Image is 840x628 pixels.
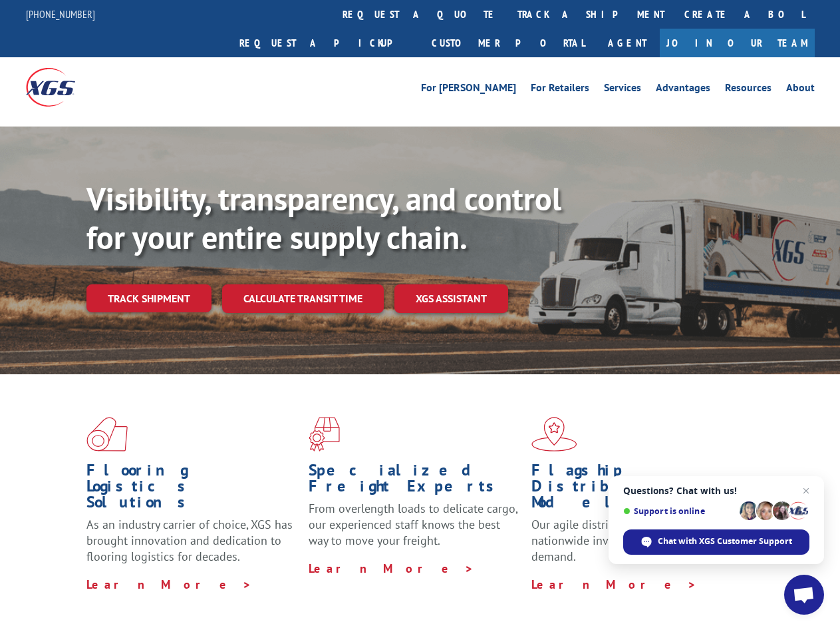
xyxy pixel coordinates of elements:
a: Resources [725,83,771,97]
a: Services [604,83,641,97]
a: Learn More > [86,577,252,592]
a: Learn More > [531,577,697,592]
a: Track shipment [86,284,211,312]
h1: Specialized Freight Experts [309,462,521,501]
p: From overlength loads to delicate cargo, our experienced staff knows the best way to move your fr... [309,501,521,560]
div: Chat with XGS Customer Support [623,529,809,555]
span: As an industry carrier of choice, XGS has brought innovation and dedication to flooring logistics... [86,517,293,564]
a: Learn More > [309,561,474,576]
a: [PHONE_NUMBER] [26,7,95,21]
span: Support is online [623,506,735,516]
div: Open chat [784,575,824,615]
img: xgs-icon-focused-on-flooring-red [309,417,340,452]
span: Chat with XGS Customer Support [658,535,792,547]
h1: Flooring Logistics Solutions [86,462,299,517]
h1: Flagship Distribution Model [531,462,744,517]
a: For Retailers [531,83,589,97]
a: Calculate transit time [222,284,384,313]
a: Advantages [656,83,710,97]
a: XGS ASSISTANT [394,284,508,313]
a: Join Our Team [660,29,815,57]
a: Request a pickup [229,29,422,57]
b: Visibility, transparency, and control for your entire supply chain. [86,178,561,258]
img: xgs-icon-flagship-distribution-model-red [531,417,577,452]
span: Close chat [798,483,814,499]
a: Agent [595,29,660,57]
span: Our agile distribution network gives you nationwide inventory management on demand. [531,517,740,564]
a: About [786,83,815,97]
img: xgs-icon-total-supply-chain-intelligence-red [86,417,128,452]
a: For [PERSON_NAME] [421,83,516,97]
a: Customer Portal [422,29,595,57]
span: Questions? Chat with us! [623,485,809,496]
